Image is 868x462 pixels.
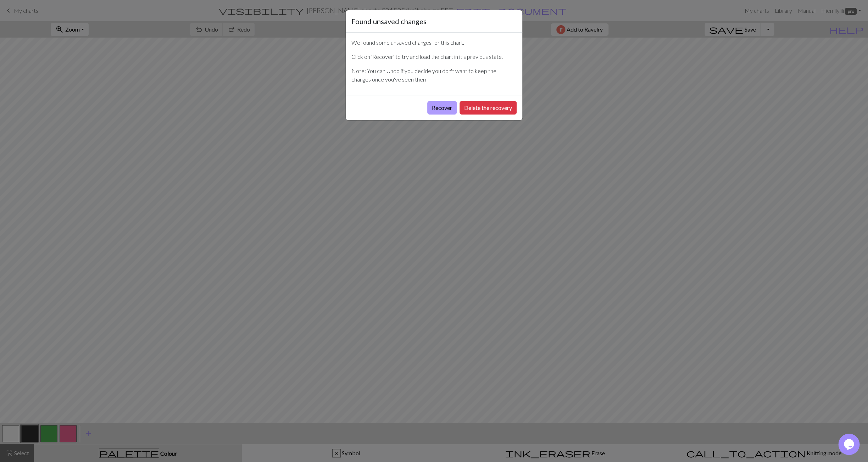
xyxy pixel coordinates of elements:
button: Recover [427,101,457,115]
button: Delete the recovery [460,101,517,115]
p: Click on 'Recover' to try and load the chart in it's previous state. [351,52,517,61]
p: We found some unsaved changes for this chart. [351,38,517,47]
iframe: chat widget [838,434,861,455]
h5: Found unsaved changes [351,16,427,27]
p: Note: You can Undo if you decide you don't want to keep the changes once you've seen them [351,67,517,84]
